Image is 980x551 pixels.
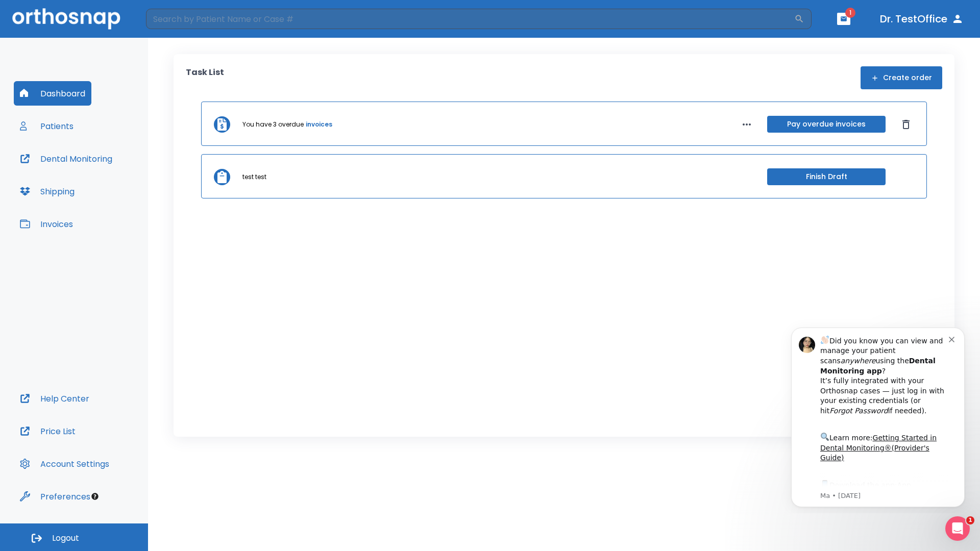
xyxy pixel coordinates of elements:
[242,172,266,182] p: test test
[44,173,173,182] p: Message from Ma, sent 5w ago
[14,212,79,236] button: Invoices
[845,8,855,18] span: 1
[306,120,332,129] a: invoices
[44,160,173,212] div: Download the app: | ​ Let us know if you need help getting started!
[14,114,80,138] button: Patients
[945,516,970,541] iframe: Intercom live chat
[14,146,118,171] button: Dental Monitoring
[776,318,980,513] iframe: Intercom notifications message
[14,81,91,106] button: Dashboard
[14,386,95,411] button: Help Center
[173,16,181,24] button: Dismiss notification
[898,116,914,133] button: Dismiss
[14,484,96,509] button: Preferences
[44,163,135,181] a: App Store
[52,533,79,544] span: Logout
[90,492,100,501] div: Tooltip anchor
[242,120,304,129] p: You have 3 overdue
[186,66,224,89] p: Task List
[14,452,115,476] button: Account Settings
[861,66,942,89] button: Create order
[767,168,886,185] button: Finish Draft
[876,10,968,28] button: Dr. TestOffice
[146,9,794,29] input: Search by Patient Name or Case #
[14,419,82,443] button: Price List
[966,516,974,524] span: 1
[767,116,886,133] button: Pay overdue invoices
[12,8,120,29] img: Orthosnap
[14,179,81,204] button: Shipping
